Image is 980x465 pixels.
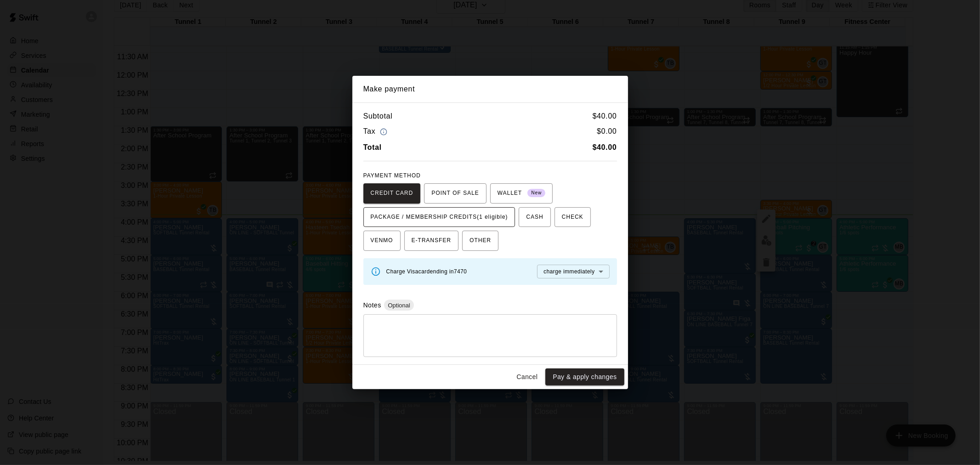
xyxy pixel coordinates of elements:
span: New [527,187,545,199]
span: E-TRANSFER [412,233,452,248]
button: CREDIT CARD [363,183,421,204]
span: PACKAGE / MEMBERSHIP CREDITS (1 eligible) [371,210,508,225]
span: PAYMENT METHOD [363,172,421,179]
span: CREDIT CARD [371,186,414,201]
span: VENMO [371,233,393,248]
span: CASH [526,210,543,225]
button: OTHER [462,231,498,251]
h2: Make payment [352,76,628,102]
button: Pay & apply changes [545,369,624,386]
span: OTHER [470,233,491,248]
span: charge immediately [544,268,595,275]
button: CHECK [555,207,591,227]
h6: $ 40.00 [593,110,617,122]
button: VENMO [363,231,401,251]
button: CASH [519,207,550,227]
h6: Subtotal [363,110,393,122]
button: E-TRANSFER [404,231,459,251]
label: Notes [363,301,381,309]
button: POINT OF SALE [424,183,486,204]
button: WALLET New [490,183,553,204]
button: Cancel [512,369,542,386]
b: Total [363,143,382,151]
h6: $ 0.00 [597,125,617,138]
h6: Tax [363,125,390,138]
button: PACKAGE / MEMBERSHIP CREDITS(1 eligible) [363,207,515,227]
span: Charge Visa card ending in 7470 [386,268,467,275]
span: POINT OF SALE [431,186,479,201]
b: $ 40.00 [593,143,617,151]
span: Optional [384,302,414,309]
span: CHECK [562,210,583,225]
span: WALLET [498,186,546,201]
